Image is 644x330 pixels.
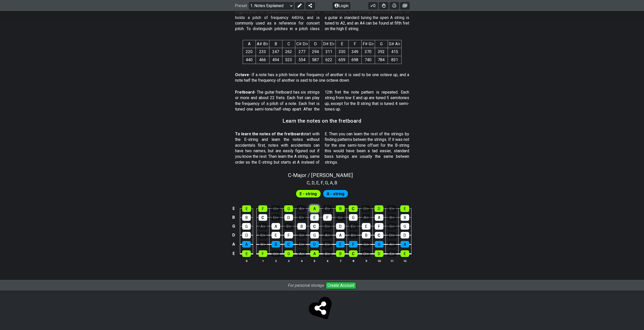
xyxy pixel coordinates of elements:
[235,4,409,32] p: - According to the International Organization for Standardization pitch class A holds a pitch of ...
[288,283,324,288] i: For personal storage
[284,250,293,257] div: G
[401,250,409,257] div: E
[362,214,370,221] div: A♭
[259,241,267,248] div: B♭
[348,56,361,64] td: 698
[362,241,370,248] div: G♭
[401,232,409,238] div: D
[310,223,319,230] div: C
[323,232,332,238] div: A♭
[323,179,325,186] span: ,
[231,240,237,249] td: A
[385,258,398,263] th: 11
[336,40,348,48] th: E
[235,90,254,95] strong: Fretboard
[284,223,293,230] div: B♭
[284,214,293,221] div: D
[242,205,251,212] div: E
[323,214,332,221] div: F
[387,205,396,212] div: E♭
[315,179,317,186] span: ,
[295,258,308,263] th: 4
[310,214,319,221] div: E
[368,2,378,9] button: 0
[401,223,409,230] div: G
[297,250,306,257] div: A♭
[231,222,237,231] td: G
[326,282,356,289] button: Create Account
[269,56,282,64] td: 494
[323,223,332,230] div: D♭
[282,40,295,48] th: C
[272,223,280,230] div: A
[310,241,319,248] div: D
[269,48,282,56] td: 247
[242,214,251,221] div: B
[336,232,345,238] div: A
[235,3,247,8] span: Preset
[284,205,293,212] div: G
[231,231,237,240] td: D
[297,214,306,221] div: E♭
[259,223,267,230] div: A♭
[361,40,375,48] th: F♯ G♭
[333,2,350,9] button: Login
[242,232,251,238] div: D
[362,250,370,257] div: D♭
[235,72,249,77] strong: Octave
[282,258,295,263] th: 3
[349,214,358,221] div: G
[235,131,303,136] strong: To learn the notes of the fretboard
[336,205,345,212] div: B
[322,48,336,56] td: 311
[362,205,370,212] div: D♭
[312,179,315,186] span: D
[242,250,251,257] div: E
[328,179,330,186] span: ,
[272,241,280,248] div: B
[235,90,409,112] p: - The guitar fretboard has six strings or more and about 22 frets. Each fret can play the frequen...
[304,178,340,186] section: Scale pitch classes
[322,56,336,64] td: 622
[249,2,294,9] select: Preset
[284,232,293,238] div: F
[388,214,396,221] div: B♭
[388,232,396,238] div: D♭
[325,179,328,186] span: G
[375,241,383,248] div: G
[334,258,347,263] th: 7
[349,223,358,230] div: E♭
[375,223,383,230] div: F
[259,250,267,257] div: F
[336,56,348,64] td: 659
[242,241,251,248] div: A
[319,179,321,186] span: ,
[284,241,293,248] div: C
[321,258,334,263] th: 6
[398,258,411,263] th: 12
[348,48,361,56] td: 349
[388,241,396,248] div: A♭
[321,179,323,186] span: F
[235,72,409,83] p: - If a note has a pitch twice the frequency of another it is said to be one octave up, and a note...
[336,241,345,248] div: E
[348,40,361,48] th: F
[297,223,306,230] div: B
[323,250,332,257] div: B♭
[361,56,375,64] td: 740
[271,205,280,212] div: G♭
[401,241,409,248] div: A
[349,205,358,212] div: C
[375,48,388,56] td: 392
[306,2,315,9] button: Share Preset
[256,48,269,56] td: 233
[243,40,256,48] th: A
[316,179,319,186] span: E
[388,40,401,48] th: G♯ A♭
[259,214,267,221] div: C
[272,214,280,221] div: D♭
[388,223,396,230] div: G♭
[308,258,321,263] th: 5
[269,258,282,263] th: 2
[243,56,256,64] td: 440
